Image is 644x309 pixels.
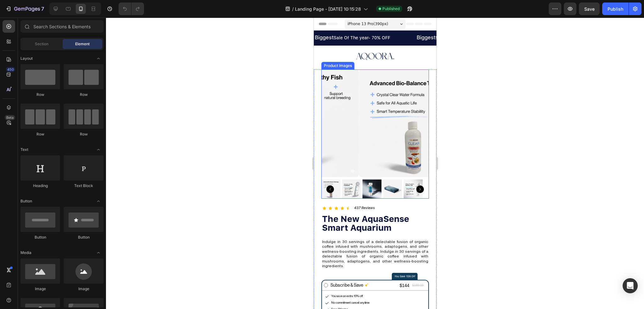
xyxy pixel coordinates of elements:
span: Toggle open [93,145,103,155]
span: Published [382,6,400,12]
div: Row [20,131,60,137]
h2: The New AquaSense Smart Aquarium [8,196,115,216]
p: Sale Of The year- 70% OFF [103,16,178,24]
div: Publish [608,6,623,12]
span: Toggle open [93,196,103,206]
span: Button [20,198,32,204]
div: Image [64,286,103,292]
div: Row [64,92,103,97]
p: Free Shipping [17,290,56,294]
p: You Save 15% Off [80,257,101,260]
button: Carousel Next Arrow [103,168,110,175]
button: 7 [3,3,47,15]
div: Text Block [64,183,103,189]
div: Open Intercom Messenger [623,278,638,293]
div: Row [64,131,103,137]
div: Row [20,92,60,97]
iframe: Design area [314,18,436,309]
span: Layout [20,56,33,61]
label: Subscribe & Save [14,263,52,273]
p: You save an extra 15% off [17,276,56,281]
span: Section [35,41,48,47]
p: No commitment cancel anytime [17,283,56,288]
img: gempages_584121305515688536-a31f063e-3bc2-4adc-9259-69cf2fa1a253.png [33,33,90,44]
div: $189.00 [98,265,110,271]
span: Text [20,147,28,152]
span: Biggest [103,17,122,23]
p: $144 [86,265,96,271]
div: Button [64,235,103,240]
span: / [292,6,294,12]
p: 437 Reviews [40,188,61,193]
button: Carousel Back Arrow [13,168,20,175]
div: Beta [5,115,15,120]
div: Product Images [9,45,39,51]
div: 450 [6,67,15,72]
div: Undo/Redo [119,3,144,15]
div: Heading [20,183,60,189]
button: Save [579,3,600,15]
input: Search Sections & Elements [20,20,103,33]
p: Indulge in 30 servings of a delectable fusion of organic coffee infused with mushrooms, adaptogen... [8,222,114,251]
span: Toggle open [93,53,103,63]
span: Toggle open [93,248,103,258]
button: Publish [602,3,629,15]
div: Button [20,235,60,240]
span: Media [20,250,31,256]
span: Save [584,6,595,12]
div: Image [20,286,60,292]
span: Landing Page - [DATE] 10:15:28 [295,6,361,12]
span: Element [75,41,90,47]
p: 7 [41,5,44,13]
